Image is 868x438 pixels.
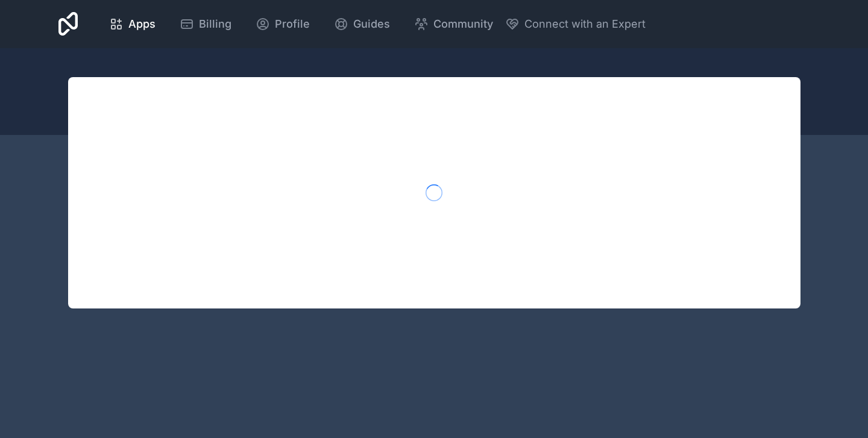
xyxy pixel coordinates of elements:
[275,16,310,33] span: Profile
[324,11,400,37] a: Guides
[199,16,231,33] span: Billing
[505,16,646,33] button: Connect with an Expert
[170,11,241,37] a: Billing
[246,11,319,37] a: Profile
[353,16,390,33] span: Guides
[99,11,165,37] a: Apps
[128,16,156,33] span: Apps
[404,11,503,37] a: Community
[433,16,493,33] span: Community
[524,16,646,33] span: Connect with an Expert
